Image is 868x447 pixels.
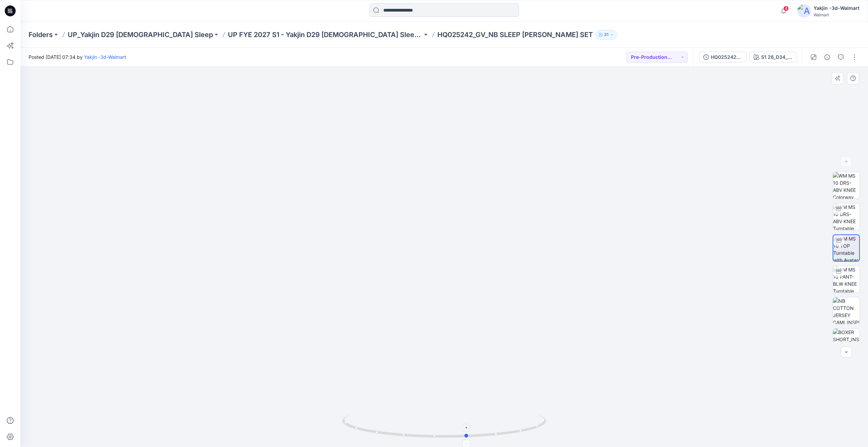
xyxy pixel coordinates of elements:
[29,30,53,39] a: Folders
[604,31,608,38] p: 31
[29,53,126,61] span: Posted [DATE] 07:34 by
[814,4,859,12] div: Yakjin -3d-Walmart
[833,172,859,199] img: WM MS 10 DRS-ABV KNEE Colorway wo Avatar
[437,30,593,39] p: HQ025242_GV_NB SLEEP [PERSON_NAME] SET
[822,52,833,63] button: Details
[711,53,742,61] div: HQ025242_GV_NB SLEEP [PERSON_NAME] SET
[761,53,792,61] div: S1 26_D34_NB_2 CHERRY HEARTS v1 rpt_CW3_DEL PINK_WM
[833,203,859,230] img: WM MS 10 DRS-ABV KNEE Turntable with Avatar
[84,54,126,60] a: Yakjin -3d-Walmart
[833,266,859,293] img: WM MS 10 PANT-BLW KNEE Turntable with Avatar
[596,30,617,39] button: 31
[749,52,797,63] button: S1 26_D34_NB_2 CHERRY HEARTS v1 rpt_CW3_DEL PINK_WM
[783,6,789,11] span: 4
[68,30,213,39] a: UP_Yakjin D29 [DEMOGRAPHIC_DATA] Sleep
[833,329,859,355] img: BOXER SHORT_INSPIRATION (3)
[228,30,422,39] a: UP FYE 2027 S1 - Yakjin D29 [DEMOGRAPHIC_DATA] Sleepwear
[699,52,747,63] button: HQ025242_GV_NB SLEEP [PERSON_NAME] SET
[833,235,859,261] img: WM MS 10 TOP Turntable with Avatar
[833,297,859,324] img: NB COTTON JERSEY CAMI_INSPIRATION (1)
[814,12,859,17] div: Walmart
[797,4,811,18] img: avatar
